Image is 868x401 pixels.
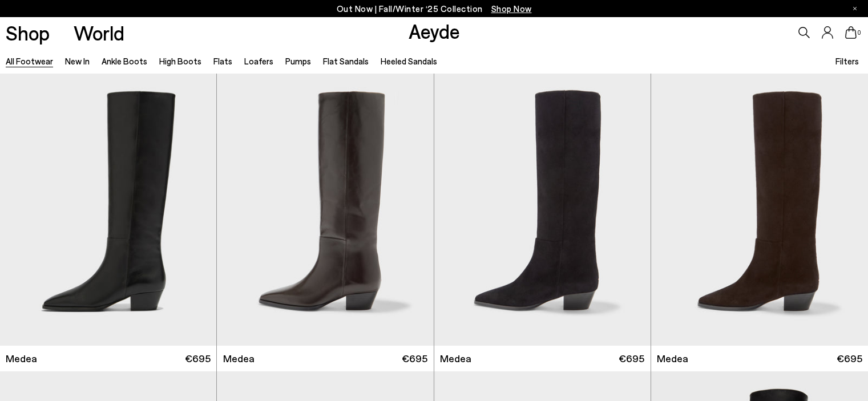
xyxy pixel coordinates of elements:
[491,3,532,14] span: Navigate to /collections/new-in
[651,346,868,371] a: Medea €695
[185,351,211,366] span: €695
[74,23,124,43] a: World
[381,56,437,66] a: Heeled Sandals
[6,56,53,66] a: All Footwear
[159,56,201,66] a: High Boots
[440,351,471,366] span: Medea
[223,351,255,366] span: Medea
[213,56,232,66] a: Flats
[434,74,651,346] img: Medea Suede Knee-High Boots
[6,23,50,43] a: Shop
[337,2,532,16] p: Out Now | Fall/Winter ‘25 Collection
[102,56,147,66] a: Ankle Boots
[65,56,90,66] a: New In
[434,346,651,371] a: Medea €695
[6,351,37,366] span: Medea
[217,346,433,371] a: Medea €695
[402,351,427,366] span: €695
[244,56,273,66] a: Loafers
[657,351,688,366] span: Medea
[837,351,862,366] span: €695
[835,56,859,66] span: Filters
[651,74,868,346] img: Medea Suede Knee-High Boots
[217,74,433,346] img: Medea Knee-High Boots
[857,30,862,36] span: 0
[619,351,644,366] span: €695
[845,26,857,39] a: 0
[409,19,460,43] a: Aeyde
[323,56,369,66] a: Flat Sandals
[285,56,311,66] a: Pumps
